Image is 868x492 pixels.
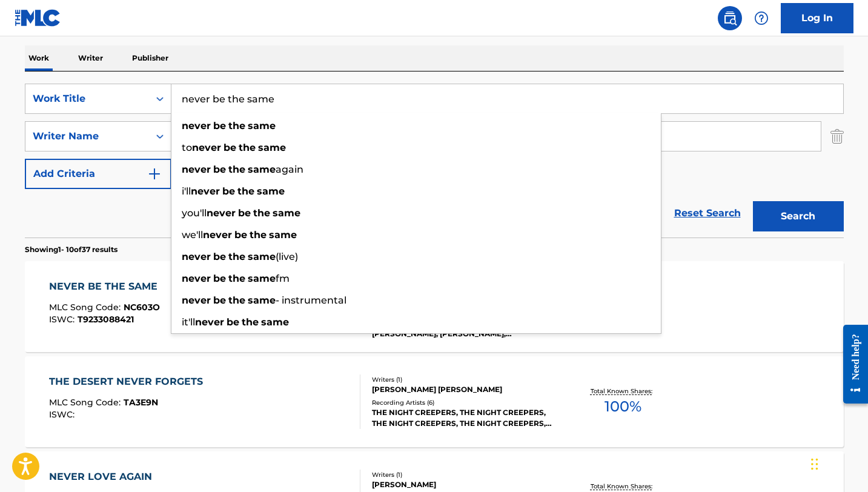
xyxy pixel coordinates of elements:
[207,207,236,219] strong: never
[49,279,164,294] div: NEVER BE THE SAME
[591,482,655,491] p: Total Known Shares:
[753,201,844,231] button: Search
[372,407,555,429] div: THE NIGHT CREEPERS, THE NIGHT CREEPERS, THE NIGHT CREEPERS, THE NIGHT CREEPERS, THE NIGHT CREEPERS
[248,120,276,131] strong: same
[261,316,289,328] strong: same
[124,397,158,408] span: TA3E9N
[182,207,207,219] span: you'll
[224,142,236,153] strong: be
[182,164,211,175] strong: never
[781,3,853,33] a: Log In
[228,120,245,131] strong: the
[276,251,298,262] span: (live)
[25,356,844,447] a: THE DESERT NEVER FORGETSMLC Song Code:TA3E9NISWC:Writers (1)[PERSON_NAME] [PERSON_NAME]Recording ...
[257,185,285,197] strong: same
[228,294,245,306] strong: the
[718,6,742,30] a: Public Search
[213,164,226,175] strong: be
[33,129,142,144] div: Writer Name
[248,294,276,306] strong: same
[668,200,747,227] a: Reset Search
[591,387,655,396] p: Total Known Shares:
[49,470,159,484] div: NEVER LOVE AGAIN
[192,142,221,153] strong: never
[222,185,235,197] strong: be
[25,244,118,255] p: Showing 1 - 10 of 37 results
[213,273,226,284] strong: be
[372,375,555,384] div: Writers ( 1 )
[75,45,107,71] p: Writer
[372,384,555,395] div: [PERSON_NAME] [PERSON_NAME]
[182,120,211,131] strong: never
[49,409,78,420] span: ISWC :
[128,45,172,71] p: Publisher
[25,45,53,71] p: Work
[49,397,124,408] span: MLC Song Code :
[49,314,78,325] span: ISWC :
[234,229,247,241] strong: be
[195,316,224,328] strong: never
[372,470,555,479] div: Writers ( 1 )
[605,396,641,417] span: 100 %
[228,251,245,262] strong: the
[203,229,232,241] strong: never
[49,302,124,313] span: MLC Song Code :
[25,261,844,352] a: NEVER BE THE SAMEMLC Song Code:NC603OISWC:T9233088421Writers (6)[PERSON_NAME] [PERSON_NAME], [PER...
[213,294,226,306] strong: be
[239,142,256,153] strong: the
[25,159,171,189] button: Add Criteria
[723,11,737,25] img: search
[33,91,142,106] div: Work Title
[253,207,270,219] strong: the
[182,185,191,197] span: i'll
[182,273,211,284] strong: never
[258,142,286,153] strong: same
[182,294,211,306] strong: never
[78,314,134,325] span: T9233088421
[807,434,868,492] iframe: Chat Widget
[276,294,346,306] span: - instrumental
[269,229,297,241] strong: same
[749,6,774,30] div: Help
[248,251,276,262] strong: same
[248,164,276,175] strong: same
[182,316,195,328] span: it'll
[276,164,303,175] span: again
[227,316,239,328] strong: be
[273,207,300,219] strong: same
[276,273,290,284] span: fm
[372,398,555,407] div: Recording Artists ( 6 )
[49,374,209,389] div: THE DESERT NEVER FORGETS
[25,84,844,238] form: Search Form
[147,167,162,181] img: 9d2ae6d4665cec9f34b9.svg
[182,251,211,262] strong: never
[182,229,203,241] span: we'll
[124,302,160,313] span: NC603O
[213,251,226,262] strong: be
[242,316,259,328] strong: the
[250,229,267,241] strong: the
[15,9,61,27] img: MLC Logo
[213,120,226,131] strong: be
[228,164,245,175] strong: the
[182,142,192,153] span: to
[754,11,769,25] img: help
[228,273,245,284] strong: the
[834,315,868,413] iframe: Resource Center
[191,185,220,197] strong: never
[811,446,818,482] div: Drag
[238,207,251,219] strong: be
[830,121,844,151] img: Delete Criterion
[372,479,555,490] div: [PERSON_NAME]
[248,273,276,284] strong: same
[237,185,254,197] strong: the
